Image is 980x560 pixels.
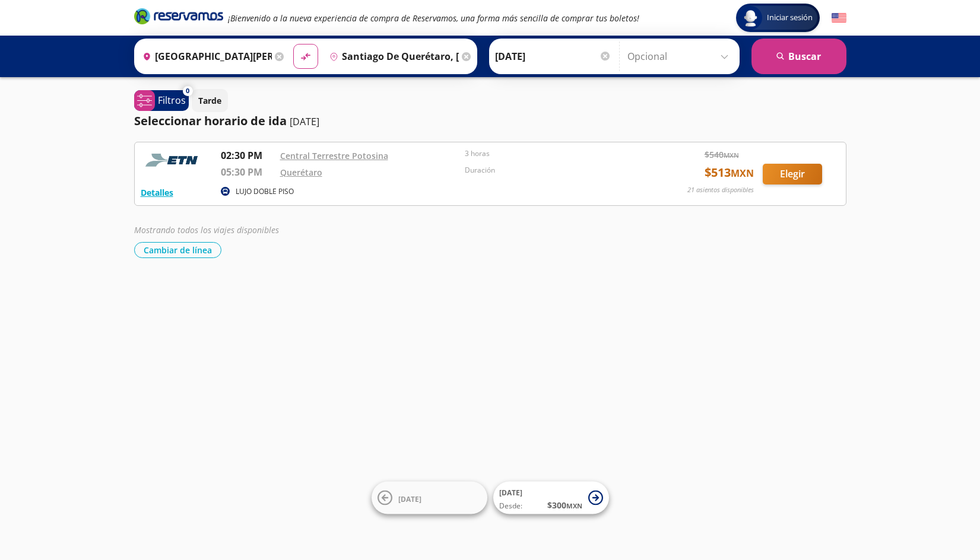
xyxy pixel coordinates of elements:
[705,164,754,182] span: $ 513
[134,224,279,236] em: Mostrando todos los viajes disponibles
[134,7,223,25] i: Brand Logo
[192,89,228,112] button: Tarde
[228,12,639,24] em: ¡Bienvenido a la nueva experiencia de compra de Reservamos, una forma más sencilla de comprar tus...
[547,499,582,511] span: $ 300
[465,148,644,159] p: 3 horas
[138,42,272,71] input: Buscar Origen
[134,242,221,258] button: Cambiar de línea
[372,482,487,514] button: [DATE]
[566,501,582,510] small: MXN
[141,148,206,172] img: RESERVAMOS
[499,488,522,498] span: [DATE]
[763,164,822,184] button: Elegir
[290,114,319,129] p: [DATE]
[280,150,388,161] a: Central Terrestre Potosina
[134,112,287,130] p: Seleccionar horario de ida
[280,167,322,178] a: Querétaro
[134,90,189,111] button: 0Filtros
[627,42,734,71] input: Opcional
[134,7,223,28] a: Brand Logo
[141,186,173,199] button: Detalles
[495,42,611,71] input: Elegir Fecha
[724,151,739,160] small: MXN
[687,185,754,195] p: 21 asientos disponibles
[465,165,644,176] p: Duración
[493,482,609,514] button: [DATE]Desde:$300MXN
[221,148,274,163] p: 02:30 PM
[158,93,186,107] p: Filtros
[236,186,294,197] p: LUJO DOBLE PISO
[398,494,421,504] span: [DATE]
[325,42,459,71] input: Buscar Destino
[499,501,522,511] span: Desde:
[198,94,221,107] p: Tarde
[186,86,189,96] span: 0
[751,39,846,74] button: Buscar
[221,165,274,179] p: 05:30 PM
[762,12,817,24] span: Iniciar sesión
[832,11,846,26] button: English
[705,148,739,161] span: $ 540
[731,167,754,180] small: MXN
